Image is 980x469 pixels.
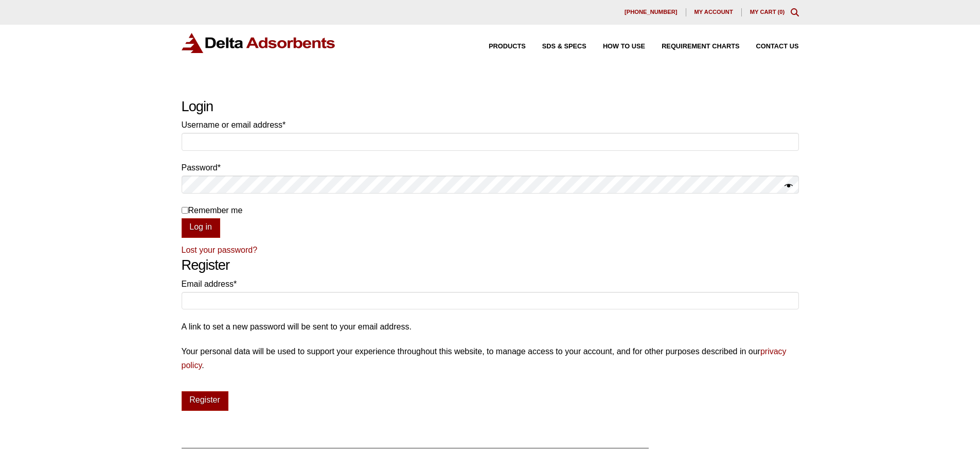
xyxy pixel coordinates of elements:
p: Your personal data will be used to support your experience throughout this website, to manage acc... [182,344,799,372]
input: Remember me [182,207,188,214]
a: Products [472,43,526,50]
span: How to Use [603,43,645,50]
button: Log in [182,218,220,238]
span: [PHONE_NUMBER] [625,9,678,15]
button: Show password [785,179,793,194]
button: Register [182,391,228,411]
a: Requirement Charts [645,43,739,50]
label: Email address [182,277,799,291]
a: privacy policy [182,347,787,370]
span: SDS & SPECS [542,43,586,50]
a: SDS & SPECS [526,43,586,50]
a: How to Use [586,43,645,50]
h2: Login [182,98,799,115]
span: My account [694,9,733,15]
h2: Register [182,257,799,274]
a: My account [686,8,742,16]
a: Lost your password? [182,246,258,254]
a: [PHONE_NUMBER] [616,8,686,16]
label: Username or email address [182,118,799,132]
span: Contact Us [756,43,799,50]
img: Delta Adsorbents [182,33,336,53]
span: Remember me [188,206,243,215]
span: Products [489,43,526,50]
span: 0 [779,9,782,15]
p: A link to set a new password will be sent to your email address. [182,320,799,334]
div: Toggle Modal Content [791,8,799,16]
label: Password [182,161,799,175]
span: Requirement Charts [662,43,739,50]
a: Contact Us [740,43,799,50]
a: My Cart (0) [750,9,785,15]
